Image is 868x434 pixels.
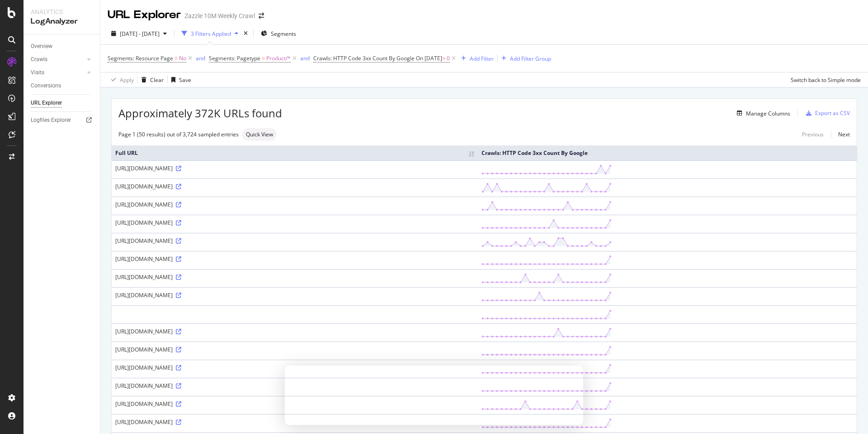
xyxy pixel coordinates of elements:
[115,255,474,263] div: [URL][DOMAIN_NAME]
[313,54,415,62] span: Crawls: HTTP Code 3xx Count By Google
[31,68,85,77] a: Visits
[108,26,170,41] button: [DATE] - [DATE]
[115,183,474,190] div: [URL][DOMAIN_NAME]
[108,72,134,87] button: Apply
[115,346,474,353] div: [URL][DOMAIN_NAME]
[31,81,61,91] div: Conversions
[262,54,265,62] span: =
[118,130,239,138] div: Page 1 (50 results) out of 3,724 sampled entries
[802,106,850,121] button: Export as CSV
[416,54,442,62] span: On [DATE]
[498,53,551,64] button: Add Filter Group
[120,30,160,38] span: [DATE] - [DATE]
[285,366,583,425] iframe: Survey from Botify
[470,55,494,63] div: Add Filter
[791,76,861,84] div: Switch back to Simple mode
[31,68,44,77] div: Visits
[246,132,273,137] span: Quick View
[108,7,181,23] div: URL Explorer
[196,54,205,62] div: and
[31,98,94,108] a: URL Explorer
[115,400,474,408] div: [URL][DOMAIN_NAME]
[184,11,255,20] div: Zazzle 10M Weekly Crawl
[266,52,291,65] span: Product/*
[31,42,94,51] a: Overview
[447,52,450,65] span: 0
[31,81,94,91] a: Conversions
[115,328,474,335] div: [URL][DOMAIN_NAME]
[442,54,445,62] span: >
[510,55,551,63] div: Add Filter Group
[257,26,300,41] button: Segments
[31,42,52,51] div: Overview
[209,54,260,62] span: Segments: Pagetype
[178,26,242,41] button: 3 Filters Applied
[837,403,859,425] iframe: Intercom live chat
[108,54,173,62] span: Segments: Resource Page
[31,7,93,16] div: Analytics
[746,110,790,117] div: Manage Columns
[831,128,850,141] a: Next
[815,109,850,117] div: Export as CSV
[31,55,47,64] div: Crawls
[191,30,231,38] div: 3 Filters Applied
[168,72,191,87] button: Save
[196,54,205,63] button: and
[31,98,62,108] div: URL Explorer
[300,54,310,63] button: and
[787,72,861,87] button: Switch back to Simple mode
[259,13,264,19] div: arrow-right-arrow-left
[115,201,474,208] div: [URL][DOMAIN_NAME]
[179,76,191,84] div: Save
[115,164,474,172] div: [URL][DOMAIN_NAME]
[31,116,71,125] div: Logfiles Explorer
[115,382,474,390] div: [URL][DOMAIN_NAME]
[118,106,282,121] span: Approximately 372K URLs found
[112,145,478,160] th: Full URL: activate to sort column ascending
[115,364,474,371] div: [URL][DOMAIN_NAME]
[138,72,164,87] button: Clear
[115,291,474,299] div: [URL][DOMAIN_NAME]
[242,128,277,141] div: neutral label
[179,52,186,65] span: No
[458,53,494,64] button: Add Filter
[733,108,790,119] button: Manage Columns
[115,219,474,227] div: [URL][DOMAIN_NAME]
[150,76,164,84] div: Clear
[115,418,474,426] div: [URL][DOMAIN_NAME]
[175,54,178,62] span: =
[31,116,94,125] a: Logfiles Explorer
[120,76,134,84] div: Apply
[242,29,250,38] div: times
[115,273,474,281] div: [URL][DOMAIN_NAME]
[478,145,857,160] th: Crawls: HTTP Code 3xx Count By Google
[300,54,310,62] div: and
[31,16,93,27] div: LogAnalyzer
[271,30,296,38] span: Segments
[31,55,85,64] a: Crawls
[115,237,474,245] div: [URL][DOMAIN_NAME]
